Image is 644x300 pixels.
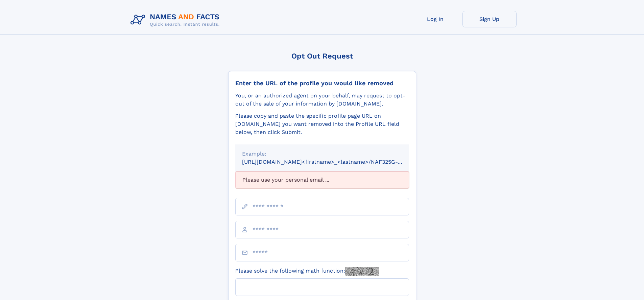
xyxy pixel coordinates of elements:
div: You, or an authorized agent on your behalf, may request to opt-out of the sale of your informatio... [235,92,409,108]
a: Log In [408,11,462,27]
div: Example: [242,150,402,158]
img: Logo Names and Facts [128,11,225,29]
div: Please use your personal email ... [235,171,409,188]
div: Enter the URL of the profile you would like removed [235,79,409,87]
label: Please solve the following math function: [235,267,379,276]
small: [URL][DOMAIN_NAME]<firstname>_<lastname>/NAF325G-xxxxxxxx [242,159,422,165]
a: Sign Up [462,11,517,27]
div: Opt Out Request [228,52,416,60]
div: Please copy and paste the specific profile page URL on [DOMAIN_NAME] you want removed into the Pr... [235,112,409,136]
